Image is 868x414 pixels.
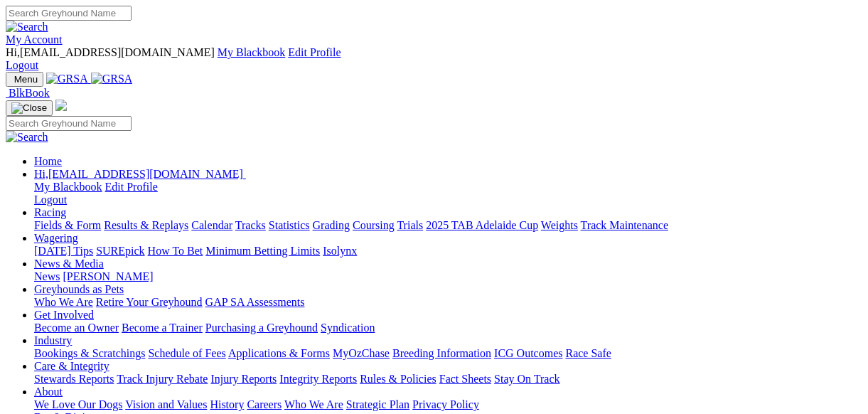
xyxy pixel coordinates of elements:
a: We Love Our Dogs [34,398,122,410]
a: Calendar [191,219,232,231]
img: Search [6,21,48,33]
a: Purchasing a Greyhound [205,322,318,334]
div: Racing [34,219,862,232]
button: Toggle navigation [6,100,53,116]
a: Grading [313,219,350,231]
a: MyOzChase [333,347,390,359]
a: SUREpick [96,245,144,257]
a: Trials [397,219,423,231]
a: Racing [34,206,66,218]
a: Integrity Reports [279,373,357,385]
a: News & Media [34,258,104,270]
a: My Blackbook [218,46,286,58]
button: Toggle navigation [6,72,43,87]
a: BlkBook [6,87,50,99]
div: About [34,398,862,411]
a: History [210,398,244,410]
a: Privacy Policy [412,398,479,410]
a: Careers [247,398,282,410]
a: Who We Are [34,296,93,308]
a: Stewards Reports [34,373,114,385]
div: Industry [34,347,862,360]
a: News [34,270,60,282]
a: Syndication [321,322,375,334]
div: Wagering [34,245,862,258]
img: GRSA [91,73,133,85]
a: 2025 TAB Adelaide Cup [426,219,538,231]
a: Weights [541,219,578,231]
span: Hi, [EMAIL_ADDRESS][DOMAIN_NAME] [34,168,243,180]
a: My Account [6,33,63,46]
a: Greyhounds as Pets [34,283,124,295]
img: Search [6,131,48,144]
img: logo-grsa-white.png [55,100,67,111]
a: Tracks [235,219,266,231]
a: Industry [34,334,72,346]
img: GRSA [46,73,88,85]
a: Edit Profile [105,181,158,193]
a: Logout [6,59,38,71]
div: Hi,[EMAIL_ADDRESS][DOMAIN_NAME] [34,181,862,206]
a: Hi,[EMAIL_ADDRESS][DOMAIN_NAME] [34,168,246,180]
span: BlkBook [9,87,50,99]
a: Rules & Policies [360,373,436,385]
a: Care & Integrity [34,360,109,372]
input: Search [6,6,132,21]
div: News & Media [34,270,862,283]
a: Fact Sheets [439,373,491,385]
a: Stay On Track [494,373,559,385]
a: Schedule of Fees [148,347,225,359]
a: Isolynx [323,245,357,257]
a: Home [34,155,62,167]
a: [DATE] Tips [34,245,93,257]
div: Get Involved [34,322,862,334]
a: Coursing [353,219,395,231]
a: [PERSON_NAME] [63,270,153,282]
a: Logout [34,193,67,206]
div: My Account [6,46,862,72]
span: Menu [14,74,38,85]
a: Fields & Form [34,219,101,231]
a: Minimum Betting Limits [205,245,320,257]
div: Care & Integrity [34,373,862,386]
a: Bookings & Scratchings [34,347,145,359]
a: Wagering [34,232,78,244]
a: Statistics [269,219,310,231]
a: Retire Your Greyhound [96,296,203,308]
a: Track Injury Rebate [117,373,208,385]
a: Become a Trainer [122,322,203,334]
a: How To Bet [148,245,203,257]
a: Injury Reports [210,373,277,385]
a: Strategic Plan [346,398,409,410]
a: My Blackbook [34,181,102,193]
img: Close [11,102,47,114]
a: Breeding Information [392,347,491,359]
div: Greyhounds as Pets [34,296,862,309]
a: Become an Owner [34,322,119,334]
a: Results & Replays [104,219,188,231]
a: Vision and Values [125,398,207,410]
a: Race Safe [565,347,611,359]
a: Get Involved [34,309,94,321]
a: Track Maintenance [581,219,668,231]
a: Edit Profile [288,46,341,58]
a: Applications & Forms [228,347,330,359]
span: Hi, [EMAIL_ADDRESS][DOMAIN_NAME] [6,46,215,58]
a: About [34,386,63,398]
a: GAP SA Assessments [205,296,305,308]
a: Who We Are [284,398,343,410]
input: Search [6,116,132,131]
a: ICG Outcomes [494,347,562,359]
